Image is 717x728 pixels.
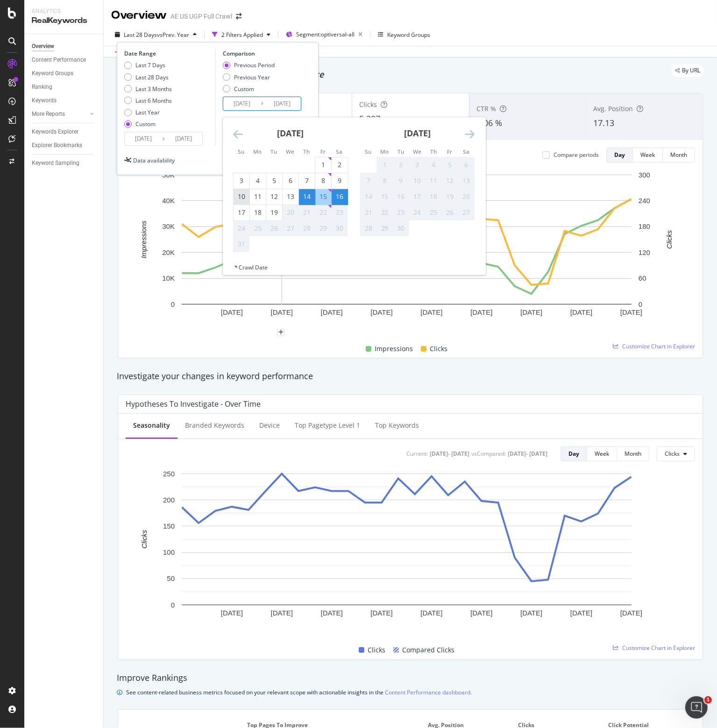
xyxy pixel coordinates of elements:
[633,148,663,163] button: Week
[133,421,170,430] div: Seasonality
[282,173,298,189] td: Choose Wednesday, August 6, 2025 as your check-in date. It’s available.
[32,109,65,119] div: More Reports
[124,108,172,116] div: Last Year
[476,117,502,128] span: 1.06 %
[471,450,506,458] div: vs Compared :
[124,85,172,93] div: Last 3 Months
[233,189,249,205] td: Choose Sunday, August 10, 2025 as your check-in date. It’s available.
[593,104,633,113] span: Avg. Position
[315,157,331,173] td: Choose Friday, August 1, 2025 as your check-in date. It’s available.
[233,236,249,252] td: Not available. Sunday, August 31, 2025
[458,157,475,173] td: Not available. Saturday, September 6, 2025
[331,189,348,205] td: Selected as end date. Saturday, August 16, 2025
[331,173,348,189] td: Choose Saturday, August 9, 2025 as your check-in date. It’s available.
[393,220,409,236] td: Not available. Tuesday, September 30, 2025
[426,160,442,170] div: 4
[393,160,409,170] div: 2
[167,574,175,582] text: 50
[442,176,458,185] div: 12
[426,208,442,217] div: 25
[671,64,704,77] div: legacy label
[117,672,704,684] div: Improve Rankings
[670,151,687,159] div: Month
[250,176,266,185] div: 4
[393,176,409,185] div: 9
[458,189,475,205] td: Not available. Saturday, September 20, 2025
[410,160,426,170] div: 3
[332,224,348,233] div: 30
[32,96,97,106] a: Keywords
[459,176,475,185] div: 13
[126,469,688,634] div: A chart.
[614,151,625,159] div: Day
[393,189,409,205] td: Not available. Tuesday, September 16, 2025
[124,31,157,39] span: Last 28 Days
[639,274,646,282] text: 60
[375,343,413,354] span: Impressions
[32,42,54,51] div: Overview
[295,421,360,430] div: Top pagetype Level 1
[133,156,175,164] div: Data availability
[442,208,458,217] div: 26
[32,69,73,78] div: Keyword Groups
[409,173,426,189] td: Not available. Wednesday, September 10, 2025
[420,608,442,616] text: [DATE]
[376,205,393,220] td: Not available. Monday, September 22, 2025
[570,608,592,616] text: [DATE]
[620,308,642,316] text: [DATE]
[253,148,262,155] small: Mo
[250,192,266,201] div: 11
[409,205,426,220] td: Not available. Wednesday, September 24, 2025
[315,192,331,201] div: 15
[625,450,641,458] div: Month
[393,157,409,173] td: Not available. Tuesday, September 2, 2025
[32,127,97,137] a: Keywords Explorer
[315,220,331,236] td: Not available. Friday, August 29, 2025
[361,192,376,201] div: 14
[249,205,266,220] td: Choose Monday, August 18, 2025 as your check-in date. It’s available.
[117,370,704,382] div: Investigate your changes in keyword performance
[286,148,294,155] small: We
[393,192,409,201] div: 16
[459,160,475,170] div: 6
[221,31,263,39] div: 2 Filters Applied
[282,27,366,42] button: Segment:optiversal-all
[315,189,331,205] td: Selected. Friday, August 15, 2025
[442,160,458,170] div: 5
[377,224,393,233] div: 29
[266,208,282,217] div: 19
[639,197,650,205] text: 240
[259,421,280,430] div: Device
[162,197,175,205] text: 40K
[410,176,426,185] div: 10
[236,13,241,20] div: arrow-right-arrow-left
[426,157,442,173] td: Not available. Thursday, September 4, 2025
[283,176,298,185] div: 6
[409,189,426,205] td: Not available. Wednesday, September 17, 2025
[234,61,275,69] div: Previous Period
[587,446,617,461] button: Week
[270,148,277,155] small: Tu
[426,176,442,185] div: 11
[639,223,650,231] text: 180
[140,220,148,258] text: Impressions
[613,644,695,652] a: Customize Chart in Explorer
[332,160,348,170] div: 2
[321,308,343,316] text: [DATE]
[32,96,57,106] div: Keywords
[459,192,475,201] div: 20
[163,548,175,556] text: 100
[315,176,331,185] div: 8
[266,220,282,236] td: Not available. Tuesday, August 26, 2025
[135,73,169,81] div: Last 28 Days
[233,220,249,236] td: Not available. Sunday, August 24, 2025
[32,55,97,65] a: Content Performance
[111,7,167,23] div: Overview
[250,208,266,217] div: 18
[282,189,298,205] td: Choose Wednesday, August 13, 2025 as your check-in date. It’s available.
[430,148,437,155] small: Th
[163,496,175,504] text: 200
[111,27,200,42] button: Last 28 DaysvsPrev. Year
[331,220,348,236] td: Not available. Saturday, August 30, 2025
[223,85,275,93] div: Custom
